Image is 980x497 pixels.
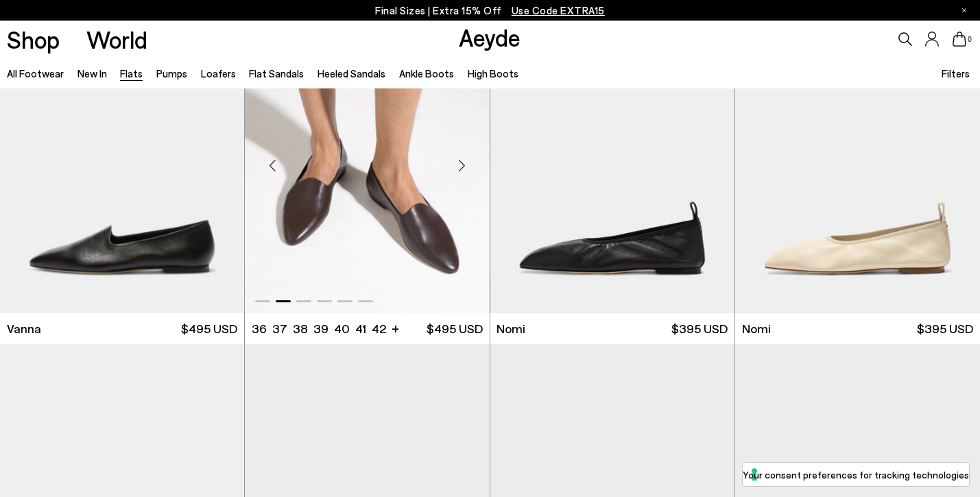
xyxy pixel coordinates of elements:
li: 39 [313,320,328,337]
a: Aeyde [459,23,521,51]
a: All Footwear [7,67,64,80]
span: Filters [942,67,970,80]
li: + [392,319,399,337]
a: Pumps [156,67,187,80]
a: Flat Sandals [249,67,304,80]
a: Next slide Previous slide [245,6,489,313]
a: Shop [7,27,60,51]
li: 42 [372,320,386,337]
span: $495 USD [427,320,483,337]
li: 37 [272,320,287,337]
ul: variant [252,320,382,337]
a: World [86,27,147,51]
p: Final Sizes | Extra 15% Off [375,2,605,19]
span: $495 USD [181,320,237,337]
li: 36 [252,320,267,337]
a: Heeled Sandals [318,67,385,80]
a: Nomi $395 USD [490,313,734,344]
a: Loafers [201,67,236,80]
li: 38 [293,320,308,337]
img: Nomi Ruched Flats [735,6,980,313]
li: 40 [334,320,350,337]
a: Flats [120,67,143,80]
img: Vanna Almond-Toe Loafers [245,6,489,313]
li: 41 [355,320,366,337]
img: Vanna Almond-Toe Loafers [489,6,733,313]
a: Ankle Boots [399,67,454,80]
div: 3 / 6 [489,6,733,313]
a: Nomi $395 USD [735,313,980,344]
img: Nomi Ruched Flats [490,6,734,313]
button: Your consent preferences for tracking technologies [743,463,969,486]
div: Next slide [442,145,483,186]
span: Navigate to /collections/ss25-final-sizes [512,4,605,16]
span: 0 [966,36,973,43]
div: 2 / 6 [245,6,489,313]
div: 2 / 6 [244,6,488,313]
span: Nomi [497,320,525,337]
div: Previous slide [252,145,293,186]
label: Your consent preferences for tracking technologies [743,468,969,482]
a: High Boots [468,67,518,80]
span: $395 USD [671,320,728,337]
span: $395 USD [917,320,973,337]
span: Nomi [742,320,771,337]
a: 0 [953,32,966,47]
img: Vanna Almond-Toe Loafers [244,6,488,313]
a: New In [77,67,107,80]
span: Vanna [7,320,41,337]
a: 36 37 38 39 40 41 42 + $495 USD [245,313,489,344]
